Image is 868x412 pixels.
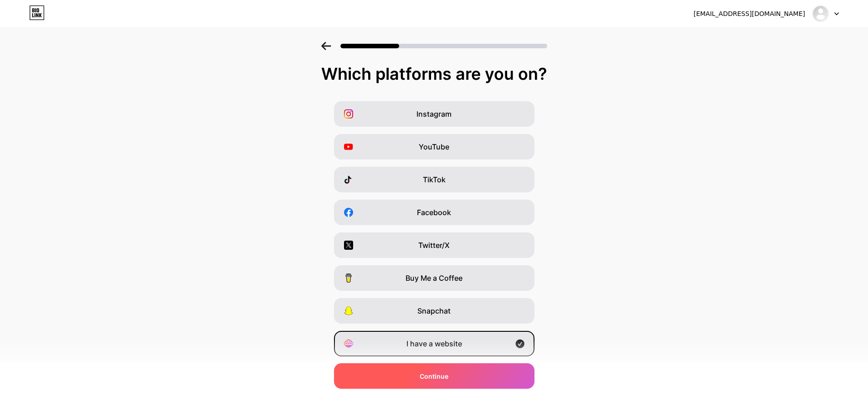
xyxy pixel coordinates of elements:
div: [EMAIL_ADDRESS][DOMAIN_NAME] [693,9,805,19]
span: Buy Me a Coffee [406,273,462,283]
span: Instagram [416,108,452,119]
span: TikTok [423,174,446,185]
span: Twitter/X [418,240,450,251]
span: YouTube [419,141,449,152]
span: Facebook [417,207,451,218]
span: I have a website [406,338,462,349]
img: abigail434 [812,5,829,22]
span: Continue [420,371,448,381]
span: Snapchat [417,305,451,316]
div: Which platforms are you on? [9,65,859,83]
